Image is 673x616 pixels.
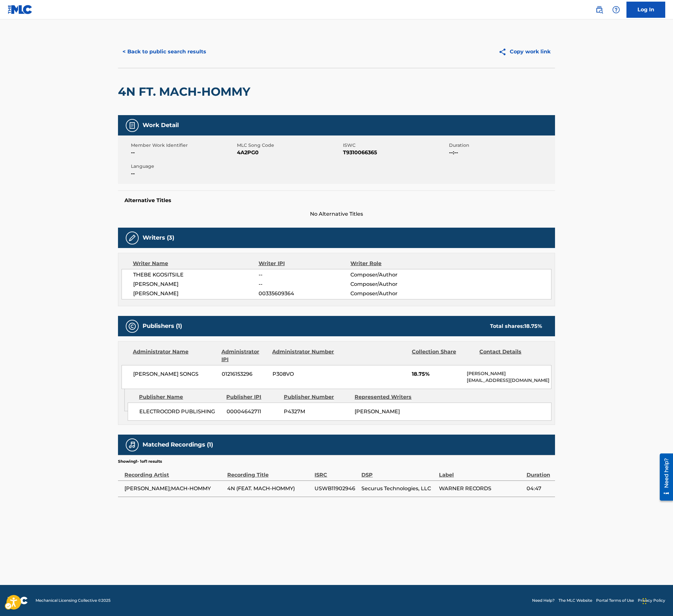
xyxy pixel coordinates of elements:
[133,290,259,297] span: [PERSON_NAME]
[641,585,673,616] iframe: Hubspot Iframe
[131,149,235,157] span: --
[143,441,213,448] h5: Matched Recordings (1)
[128,122,136,129] img: Work Detail
[124,485,224,492] span: [PERSON_NAME];MACH-HOMMY
[449,149,553,157] span: --:--
[524,323,542,329] span: 18.75 %
[131,170,235,178] span: --
[350,271,434,279] span: Composer/Author
[343,142,447,149] span: ISWC
[272,348,335,363] div: Administrator Number
[350,290,434,297] span: Composer/Author
[128,234,136,242] img: Writers
[259,280,350,288] span: --
[490,322,542,330] div: Total shares:
[595,6,603,14] img: search
[498,48,510,56] img: Copy work link
[139,393,221,401] div: Publisher Name
[655,451,673,503] iframe: Iframe | Resource Center
[527,464,552,479] div: Duration
[315,485,358,492] span: USWB11902946
[439,464,523,479] div: Label
[227,408,279,416] span: 00004642711
[412,370,462,378] span: 18.75%
[133,348,217,363] div: Administrator Name
[8,5,33,14] img: MLC Logo
[467,370,551,377] p: [PERSON_NAME]
[131,163,235,170] span: Language
[128,441,136,449] img: Matched Recordings
[532,598,555,603] a: Need Help?
[237,142,341,149] span: MLC Song Code
[596,598,634,603] a: Portal Terms of Use
[8,597,28,604] img: logo
[227,485,311,492] span: 4N (FEAT. MACH-HOMMY)
[343,149,447,157] span: T9310066365
[133,370,217,378] span: [PERSON_NAME] SONGS
[494,44,555,60] button: Copy work link
[124,197,549,204] h5: Alternative Titles
[284,408,350,416] span: P4327M
[259,271,350,279] span: --
[118,44,211,60] button: < Back to public search results
[118,210,555,218] span: No Alternative Titles
[222,370,268,378] span: 01216153296
[439,485,523,492] span: WARNER RECORDS
[449,142,553,149] span: Duration
[259,290,350,297] span: 00335609364
[124,464,224,479] div: Recording Artist
[118,459,162,464] p: Showing 1 - 1 of 1 results
[133,280,259,288] span: [PERSON_NAME]
[355,393,421,401] div: Represented Writers
[133,260,259,267] div: Writer Name
[626,2,665,18] a: Log In
[350,280,434,288] span: Composer/Author
[221,348,267,363] div: Administrator IPI
[559,598,592,603] a: The MLC Website
[641,585,673,616] div: Chat Widget
[259,260,351,267] div: Writer IPI
[143,234,174,242] h5: Writers (3)
[143,322,182,330] h5: Publishers (1)
[226,393,279,401] div: Publisher IPI
[36,598,111,603] span: Mechanical Licensing Collective © 2025
[527,485,552,492] span: 04:47
[612,6,620,14] img: help
[361,485,436,492] span: Securus Technologies, LLC
[284,393,350,401] div: Publisher Number
[118,84,253,99] h2: 4N FT. MACH-HOMMY
[361,464,436,479] div: DSP
[643,591,646,611] div: Drag
[227,464,311,479] div: Recording Title
[412,348,475,363] div: Collection Share
[467,377,551,384] p: [EMAIL_ADDRESS][DOMAIN_NAME]
[131,142,235,149] span: Member Work Identifier
[315,464,358,479] div: ISRC
[638,598,665,603] a: Privacy Policy
[272,370,335,378] span: P308VO
[237,149,341,157] span: 4A2PG0
[139,408,222,416] span: ELECTROCORD PUBLISHING
[355,408,400,415] span: [PERSON_NAME]
[133,271,259,279] span: THEBE KGOSITSILE
[143,122,179,129] h5: Work Detail
[479,348,542,363] div: Contact Details
[350,260,434,267] div: Writer Role
[128,322,136,330] img: Publishers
